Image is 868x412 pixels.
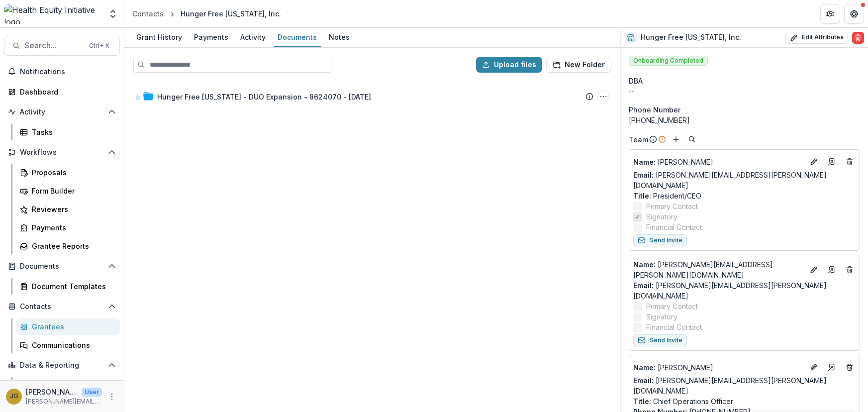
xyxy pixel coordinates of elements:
span: Financial Contact [646,322,702,332]
span: Activity [20,108,104,116]
div: Notes [325,30,354,44]
span: Email: [633,281,654,290]
span: Phone Number [629,104,680,115]
span: DBA [629,76,643,86]
button: Deletes [844,156,856,168]
button: Edit [808,361,820,373]
span: Title : [633,192,651,200]
div: Activity [236,30,270,44]
p: [PERSON_NAME] [26,387,78,397]
button: Delete [852,32,864,44]
span: Name : [633,260,656,269]
span: Signatory [646,211,677,222]
a: Email: [PERSON_NAME][EMAIL_ADDRESS][PERSON_NAME][DOMAIN_NAME] [633,375,856,396]
span: Financial Contact [646,222,702,232]
div: Grantees [32,321,112,332]
div: -- [629,86,860,97]
div: Form Builder [32,186,112,196]
button: Notifications [4,64,120,80]
span: Primary Contact [646,301,698,311]
div: Contacts [132,8,164,19]
a: Communications [16,337,120,353]
button: Edit Attributes [785,32,848,44]
button: Open Data & Reporting [4,357,120,373]
a: Activity [236,28,270,47]
p: [PERSON_NAME][EMAIL_ADDRESS][PERSON_NAME][DATE][DOMAIN_NAME] [26,397,102,406]
button: Deletes [844,264,856,276]
h2: Hunger Free [US_STATE], Inc. [641,33,741,42]
div: Proposals [32,167,112,178]
p: [PERSON_NAME] [633,362,804,373]
a: Document Templates [16,278,120,295]
a: Grantees [16,318,120,335]
div: Hunger Free [US_STATE] - DUO Expansion - 8624070 - [DATE] [157,92,371,102]
a: Payments [190,28,232,47]
a: Email: [PERSON_NAME][EMAIL_ADDRESS][PERSON_NAME][DOMAIN_NAME] [633,170,856,191]
a: Tasks [16,124,120,140]
a: Notes [325,28,354,47]
span: Contacts [20,303,104,311]
p: [PERSON_NAME] [633,157,804,167]
a: Proposals [16,164,120,181]
a: Contacts [128,6,168,21]
span: Primary Contact [646,201,698,211]
span: Onboarding Completed [629,56,708,66]
button: Edit [808,156,820,168]
div: Ctrl + K [87,40,111,51]
button: Send Invite [633,334,687,346]
span: Title : [633,397,651,406]
div: Documents [274,30,321,44]
a: Go to contact [824,262,840,278]
p: Team [629,134,648,145]
a: Go to contact [824,359,840,375]
span: Notifications [20,68,116,76]
a: Go to contact [824,154,840,170]
button: Open Contacts [4,299,120,314]
button: Open Workflows [4,144,120,160]
span: Name : [633,363,656,372]
p: Chief Operations Officer [633,396,856,407]
div: Jenna Grant [10,393,18,400]
p: [PERSON_NAME][EMAIL_ADDRESS][PERSON_NAME][DOMAIN_NAME] [633,259,804,280]
button: Search... [4,36,120,56]
button: Search [686,133,698,145]
a: Email: [PERSON_NAME][EMAIL_ADDRESS][PERSON_NAME][DOMAIN_NAME] [633,280,856,301]
a: Grantee Reports [16,238,120,254]
button: Open Activity [4,104,120,120]
p: President/CEO [633,191,856,201]
div: Grantee Reports [32,241,112,251]
span: Documents [20,262,104,271]
div: Dashboard [20,87,112,97]
nav: breadcrumb [128,6,285,21]
button: Hunger Free Oklahoma - DUO Expansion - 8624070 - 10/1/2022 Options [597,91,609,103]
button: More [106,391,118,403]
span: Search... [24,41,83,50]
a: Name: [PERSON_NAME] [633,362,804,373]
a: Form Builder [16,183,120,199]
button: Edit [808,264,820,276]
button: Get Help [844,4,864,24]
button: Add [670,133,682,145]
a: Dashboard [4,84,120,100]
a: Documents [274,28,321,47]
img: Health Equity Initiative logo [4,4,102,24]
span: Name : [633,158,656,166]
div: Hunger Free [US_STATE] - DUO Expansion - 8624070 - [DATE]Hunger Free Oklahoma - DUO Expansion - 8... [131,87,613,106]
div: Reviewers [32,204,112,214]
div: [PHONE_NUMBER] [629,115,860,125]
div: Payments [32,222,112,233]
span: Email: [633,376,654,385]
div: Document Templates [32,281,112,292]
div: Communications [32,340,112,350]
a: Name: [PERSON_NAME][EMAIL_ADDRESS][PERSON_NAME][DOMAIN_NAME] [633,259,804,280]
p: User [82,388,102,397]
button: Deletes [844,361,856,373]
span: Email: [633,171,654,179]
div: Tasks [32,127,112,137]
span: Workflows [20,148,104,157]
span: Signatory [646,311,677,322]
button: Upload files [476,57,542,73]
button: Open entity switcher [106,4,120,24]
button: New Folder [546,57,611,73]
a: Dashboard [16,377,120,394]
